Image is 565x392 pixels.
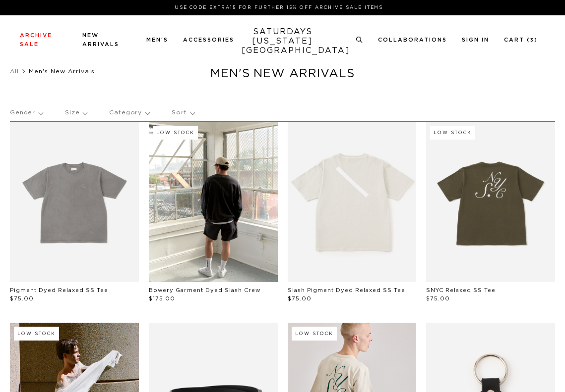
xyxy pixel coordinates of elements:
[462,37,489,43] a: Sign In
[10,101,43,124] p: Gender
[504,37,538,43] a: Cart (3)
[20,33,52,47] a: Archive Sale
[65,101,87,124] p: Size
[288,288,405,293] a: Slash Pigment Dyed Relaxed SS Tee
[292,327,337,341] div: Low Stock
[430,126,475,140] div: Low Stock
[10,296,34,301] span: $75.00
[530,38,534,43] small: 3
[146,37,168,43] a: Men's
[378,37,447,43] a: Collaborations
[149,288,260,293] a: Bowery Garment Dyed Slash Crew
[172,101,194,124] p: Sort
[426,288,496,293] a: SNYC Relaxed SS Tee
[288,296,312,301] span: $75.00
[14,327,59,341] div: Low Stock
[29,68,95,74] span: Men's New Arrivals
[153,126,198,140] div: Low Stock
[24,4,534,11] p: Use Code EXTRA15 for Further 15% Off Archive Sale Items
[242,27,323,55] a: SATURDAYS[US_STATE][GEOGRAPHIC_DATA]
[426,296,450,301] span: $75.00
[10,68,19,74] a: All
[10,288,108,293] a: Pigment Dyed Relaxed SS Tee
[109,101,149,124] p: Category
[183,37,234,43] a: Accessories
[149,296,175,301] span: $175.00
[82,33,119,47] a: New Arrivals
